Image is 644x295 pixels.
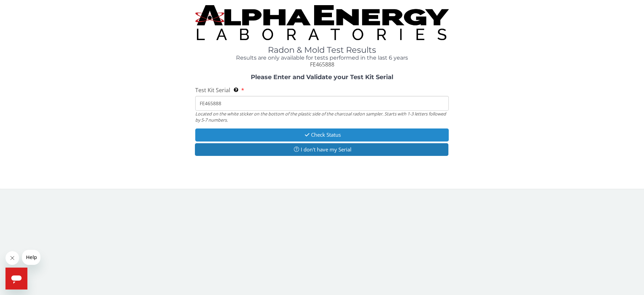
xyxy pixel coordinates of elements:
[5,268,27,290] iframe: Button to launch messaging window
[195,55,449,61] h4: Results are only available for tests performed in the last 6 years
[195,46,449,54] h1: Radon & Mold Test Results
[195,111,449,123] div: Located on the white sticker on the bottom of the plastic side of the charcoal radon sampler. Sta...
[195,86,230,94] span: Test Kit Serial
[195,128,449,141] button: Check Status
[195,143,448,156] button: I don't have my Serial
[251,73,393,81] strong: Please Enter and Validate your Test Kit Serial
[22,250,40,265] iframe: Message from company
[310,61,334,68] span: FE465888
[5,251,19,265] iframe: Close message
[195,5,449,40] img: TightCrop.jpg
